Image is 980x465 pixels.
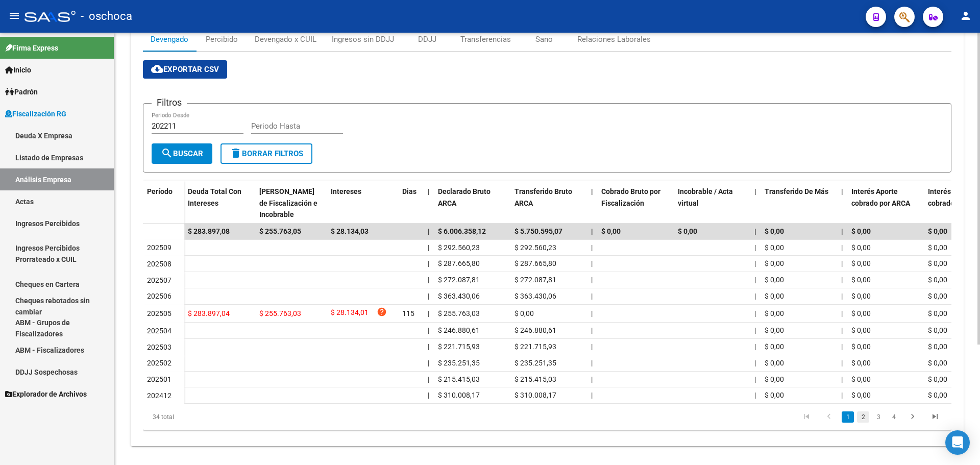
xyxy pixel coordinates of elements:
[184,181,255,226] datatable-header-cell: Deuda Total Con Intereses
[402,309,414,317] span: 115
[230,147,242,159] mat-icon: delete
[434,181,510,226] datatable-header-cell: Declarado Bruto ARCA
[765,309,784,317] span: $ 0,00
[841,326,843,334] span: |
[418,34,436,45] div: DDJJ
[837,181,847,226] datatable-header-cell: |
[152,143,212,164] button: Buscar
[147,276,171,284] span: 202507
[428,359,429,367] span: |
[678,227,697,235] span: $ 0,00
[514,359,556,367] span: $ 235.251,35
[428,326,429,334] span: |
[402,187,416,195] span: Dias
[886,408,901,426] li: page 4
[577,34,651,45] div: Relaciones Laborales
[591,243,593,252] span: |
[960,10,972,22] mat-icon: person
[438,292,480,300] span: $ 363.430,06
[428,276,429,284] span: |
[5,64,31,76] span: Inicio
[841,292,843,300] span: |
[754,391,756,399] span: |
[438,187,491,207] span: Declarado Bruto ARCA
[514,309,534,317] span: $ 0,00
[428,292,429,300] span: |
[428,243,429,252] span: |
[147,243,171,252] span: 202509
[161,149,203,158] span: Buscar
[514,292,556,300] span: $ 363.430,06
[841,359,843,367] span: |
[928,375,947,383] span: $ 0,00
[851,227,871,235] span: $ 0,00
[765,359,784,367] span: $ 0,00
[591,259,593,267] span: |
[255,34,316,45] div: Devengado x CUIL
[147,327,171,335] span: 202504
[841,342,843,351] span: |
[925,411,945,423] a: go to last page
[591,309,593,317] span: |
[514,391,556,399] span: $ 310.008,17
[841,391,843,399] span: |
[591,375,593,383] span: |
[230,149,303,158] span: Borrar Filtros
[928,309,947,317] span: $ 0,00
[754,227,756,235] span: |
[151,34,188,45] div: Devengado
[514,276,556,284] span: $ 272.087,81
[327,181,398,226] datatable-header-cell: Intereses
[147,343,171,351] span: 202503
[5,42,58,54] span: Firma Express
[841,187,843,195] span: |
[331,227,369,235] span: $ 28.134,03
[754,309,756,317] span: |
[754,342,756,351] span: |
[601,187,660,207] span: Cobrado Bruto por Fiscalización
[591,227,593,235] span: |
[331,307,369,321] span: $ 28.134,01
[761,181,837,226] datatable-header-cell: Transferido De Más
[754,187,756,195] span: |
[514,227,562,235] span: $ 5.750.595,07
[259,309,301,317] span: $ 255.763,03
[438,227,486,235] span: $ 6.006.358,12
[851,342,871,351] span: $ 0,00
[143,404,303,430] div: 34 total
[438,342,480,351] span: $ 221.715,93
[587,181,597,226] datatable-header-cell: |
[428,375,429,383] span: |
[851,276,871,284] span: $ 0,00
[841,243,843,252] span: |
[872,411,885,423] a: 3
[147,375,171,383] span: 202501
[438,309,480,317] span: $ 255.763,03
[143,60,227,79] button: Exportar CSV
[591,359,593,367] span: |
[851,309,871,317] span: $ 0,00
[5,108,66,119] span: Fiscalización RG
[851,259,871,267] span: $ 0,00
[514,243,556,252] span: $ 292.560,23
[674,181,750,226] datatable-header-cell: Incobrable / Acta virtual
[188,187,241,207] span: Deuda Total Con Intereses
[750,181,761,226] datatable-header-cell: |
[601,227,621,235] span: $ 0,00
[161,147,173,159] mat-icon: search
[147,359,171,367] span: 202502
[928,227,947,235] span: $ 0,00
[754,292,756,300] span: |
[514,375,556,383] span: $ 215.415,03
[851,187,910,207] span: Interés Aporte cobrado por ARCA
[765,227,784,235] span: $ 0,00
[438,391,480,399] span: $ 310.008,17
[855,408,871,426] li: page 2
[678,187,733,207] span: Incobrable / Acta virtual
[438,359,480,367] span: $ 235.251,35
[188,227,230,235] span: $ 283.897,08
[147,292,171,300] span: 202506
[220,143,312,164] button: Borrar Filtros
[514,326,556,334] span: $ 246.880,61
[438,326,480,334] span: $ 246.880,61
